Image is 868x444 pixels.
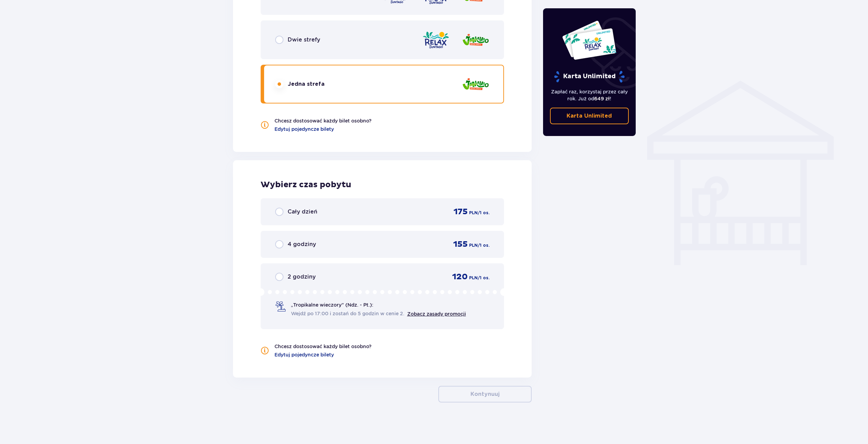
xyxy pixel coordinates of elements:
p: 175 [454,207,468,217]
img: zone logo [422,30,450,50]
p: Cały dzień [288,208,317,216]
p: Kontynuuj [470,390,500,398]
a: Zobacz zasady promocji [407,311,466,317]
p: 4 godziny [288,241,316,248]
p: Dwie strefy [288,36,320,44]
p: Jedna strefa [288,80,325,88]
a: Karta Unlimited [550,108,629,124]
p: Chcesz dostosować każdy bilet osobno? [274,117,372,124]
p: 120 [452,272,468,282]
p: / 1 os. [478,242,489,248]
p: Chcesz dostosować każdy bilet osobno? [274,343,372,350]
p: Wybierz czas pobytu [261,180,504,190]
p: PLN [469,210,478,216]
img: zone logo [462,74,489,94]
p: Zapłać raz, korzystaj przez cały rok. Już od ! [550,88,629,102]
p: 155 [453,239,468,250]
span: 649 zł [594,96,610,101]
p: PLN [469,275,478,281]
p: PLN [469,242,478,248]
p: Karta Unlimited [553,71,625,83]
a: Edytuj pojedyncze bilety [274,351,334,358]
a: Edytuj pojedyncze bilety [274,126,334,133]
p: / 1 os. [478,210,489,216]
p: „Tropikalne wieczory" (Ndz. - Pt.): [291,301,373,308]
img: zone logo [462,30,489,50]
p: / 1 os. [478,275,489,281]
p: Karta Unlimited [567,112,612,120]
button: Kontynuuj [438,386,532,402]
span: Wejdź po 17:00 i zostań do 5 godzin w cenie 2. [291,310,404,317]
p: 2 godziny [288,273,316,281]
